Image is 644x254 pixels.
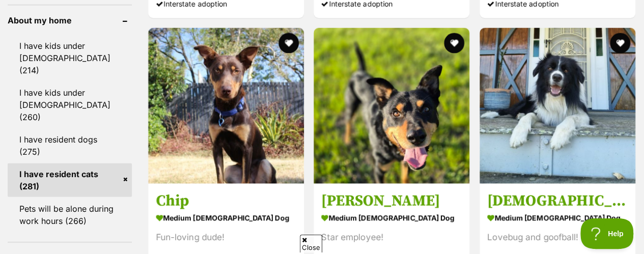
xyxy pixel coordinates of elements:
[487,231,628,244] div: Lovebug and goofball!
[321,191,462,211] h3: [PERSON_NAME]
[8,129,132,162] a: I have resident dogs (275)
[321,231,462,244] div: Star employee!
[278,33,299,53] button: favourite
[580,218,634,249] iframe: Help Scout Beacon - Open
[610,33,630,53] button: favourite
[487,191,628,211] h3: [DEMOGRAPHIC_DATA]
[321,211,462,225] strong: medium [DEMOGRAPHIC_DATA] Dog
[8,82,132,128] a: I have kids under [DEMOGRAPHIC_DATA] (260)
[300,235,322,252] span: Close
[487,211,628,225] strong: medium [DEMOGRAPHIC_DATA] Dog
[8,16,132,25] header: About my home
[156,211,296,225] strong: medium [DEMOGRAPHIC_DATA] Dog
[444,33,465,53] button: favourite
[8,163,132,197] a: I have resident cats (281)
[480,28,635,184] img: Bodhi - Border Collie Dog
[156,191,296,211] h3: Chip
[8,198,132,232] a: Pets will be alone during work hours (266)
[148,28,304,184] img: Chip - Australian Kelpie Dog
[314,28,469,184] img: Murray - Australian Kelpie Dog
[156,231,296,244] div: Fun-loving dude!
[8,35,132,81] a: I have kids under [DEMOGRAPHIC_DATA] (214)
